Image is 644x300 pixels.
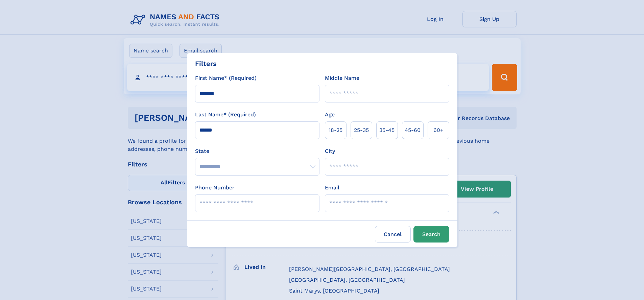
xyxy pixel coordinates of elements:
[375,226,411,243] label: Cancel
[379,126,395,134] span: 35‑45
[325,111,335,119] label: Age
[354,126,369,134] span: 25‑35
[325,74,359,82] label: Middle Name
[405,126,421,134] span: 45‑60
[195,74,257,82] label: First Name* (Required)
[195,147,319,155] label: State
[195,111,256,119] label: Last Name* (Required)
[325,184,339,192] label: Email
[325,147,335,155] label: City
[433,126,444,134] span: 60+
[195,59,217,69] div: Filters
[195,184,235,192] label: Phone Number
[413,226,449,243] button: Search
[329,126,342,134] span: 18‑25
